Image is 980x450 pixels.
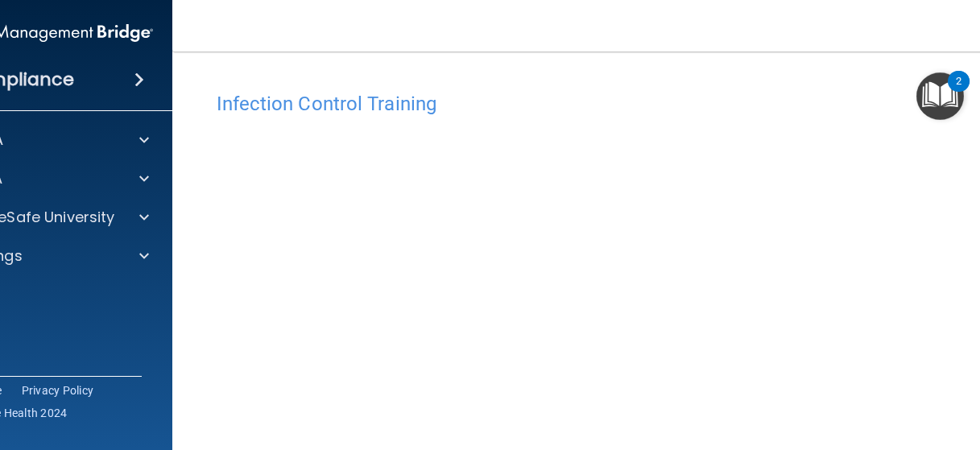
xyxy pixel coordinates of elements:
button: Open Resource Center, 2 new notifications [916,72,964,120]
div: 2 [956,81,961,102]
a: Privacy Policy [22,382,94,398]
